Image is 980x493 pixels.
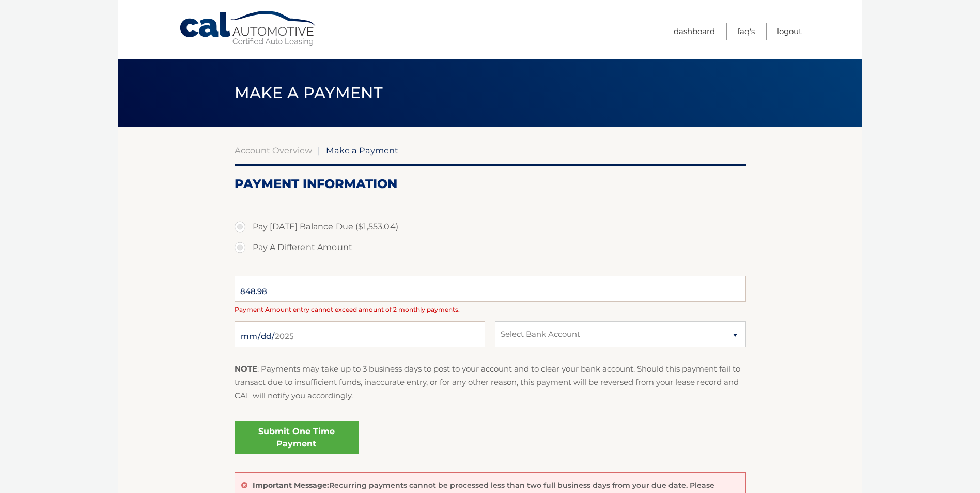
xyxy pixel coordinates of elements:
[253,481,329,490] strong: Important Message:
[235,176,746,192] h2: Payment Information
[235,276,746,302] input: Payment Amount
[235,305,460,313] span: Payment Amount entry cannot exceed amount of 2 monthly payments.
[235,362,746,403] p: : Payments may take up to 3 business days to post to your account and to clear your bank account....
[737,23,755,40] a: FAQ's
[235,421,359,454] a: Submit One Time Payment
[179,10,318,47] a: Cal Automotive
[318,145,320,156] span: |
[777,23,802,40] a: Logout
[235,145,312,156] a: Account Overview
[235,217,746,237] label: Pay [DATE] Balance Due ($1,553.04)
[674,23,715,40] a: Dashboard
[326,145,398,156] span: Make a Payment
[235,321,485,347] input: Payment Date
[235,83,383,102] span: Make a Payment
[235,237,746,258] label: Pay A Different Amount
[235,364,257,374] strong: NOTE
